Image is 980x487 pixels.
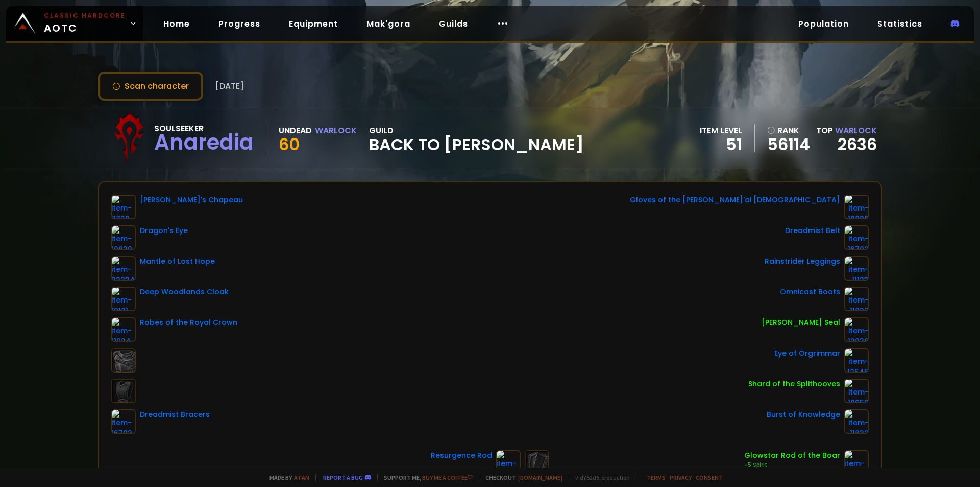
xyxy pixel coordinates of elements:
a: Classic HardcoreAOTC [6,6,143,41]
img: item-11924 [111,317,136,342]
a: Home [155,13,198,34]
img: item-10659 [844,379,869,403]
a: Privacy [670,474,692,481]
img: item-16703 [111,409,136,434]
img: item-12038 [844,317,869,342]
span: v. d752d5 - production [569,474,630,481]
a: Population [790,13,857,34]
small: Classic Hardcore [44,11,126,20]
a: Equipment [281,13,346,34]
div: Shard of the Splithooves [748,379,840,389]
a: Guilds [431,13,476,34]
a: Terms [647,474,666,481]
img: item-15281 [844,450,869,475]
a: Buy me a coffee [422,474,473,481]
div: Mantle of Lost Hope [140,256,215,267]
div: Warlock [315,124,357,137]
span: Support me, [377,474,473,481]
div: Top [816,124,877,137]
div: Deep Woodlands Cloak [140,287,229,297]
div: Anaredia [154,135,254,150]
img: item-10829 [111,225,136,250]
span: Made by [263,474,309,481]
img: item-11832 [844,409,869,434]
div: Glowstar Rod of the Boar [744,450,840,461]
span: Checkout [479,474,562,481]
a: Progress [210,13,268,34]
div: Dragon's Eye [140,225,188,236]
div: Dreadmist Belt [785,225,840,236]
a: [DOMAIN_NAME] [518,474,562,481]
div: Gloves of the [PERSON_NAME]'ai [DEMOGRAPHIC_DATA] [630,195,840,205]
a: Statistics [869,13,930,34]
img: item-22234 [111,256,136,281]
div: [PERSON_NAME] Seal [762,317,840,328]
div: Soulseeker [154,122,254,135]
a: 56114 [767,137,810,152]
div: [PERSON_NAME]'s Chapeau [140,195,243,205]
div: Dreadmist Bracers [140,409,210,420]
a: a fan [294,474,309,481]
div: 51 [700,137,742,152]
span: Warlock [835,125,877,136]
div: item level [700,124,742,137]
a: Consent [696,474,723,481]
img: item-12545 [844,348,869,373]
div: Resurgence Rod [431,450,492,461]
div: Omnicast Boots [780,287,840,297]
img: item-10808 [844,195,869,219]
img: item-19121 [111,287,136,311]
div: +5 Spirit [744,461,840,469]
img: item-17743 [496,450,521,475]
img: item-16702 [844,225,869,250]
a: 2636 [838,133,877,156]
div: rank [767,124,810,137]
button: Scan character [98,72,203,101]
span: [DATE] [215,80,244,92]
span: Back to [PERSON_NAME] [369,137,584,152]
div: Rainstrider Leggings [765,256,840,267]
span: AOTC [44,11,126,36]
div: Robes of the Royal Crown [140,317,237,328]
a: Mak'gora [358,13,419,34]
img: item-11123 [844,256,869,281]
div: guild [369,124,584,152]
div: Eye of Orgrimmar [774,348,840,359]
span: 60 [279,133,300,156]
img: item-7720 [111,195,136,219]
div: Burst of Knowledge [767,409,840,420]
a: Report a bug [323,474,363,481]
img: item-11822 [844,287,869,311]
div: Undead [279,124,312,137]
